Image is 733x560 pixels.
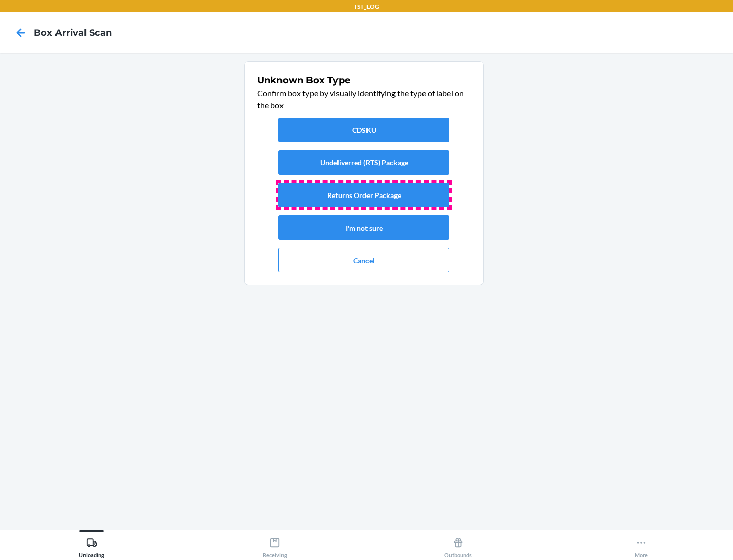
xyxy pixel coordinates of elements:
[278,248,449,272] button: Cancel
[257,74,471,87] h1: Unknown Box Type
[278,118,449,142] button: CDSKU
[444,533,472,558] div: Outbounds
[366,530,550,558] button: Outbounds
[550,530,733,558] button: More
[635,533,648,558] div: More
[263,533,287,558] div: Receiving
[34,26,112,39] h4: Box Arrival Scan
[79,533,104,558] div: Unloading
[278,150,449,175] button: Undeliverred (RTS) Package
[278,183,449,207] button: Returns Order Package
[354,2,379,11] p: TST_LOG
[257,87,471,111] p: Confirm box type by visually identifying the type of label on the box
[183,530,366,558] button: Receiving
[278,215,449,240] button: I'm not sure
